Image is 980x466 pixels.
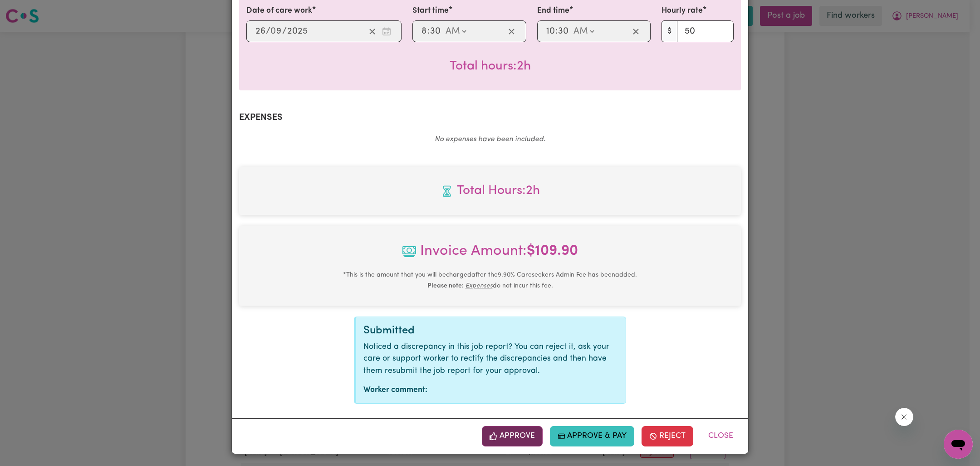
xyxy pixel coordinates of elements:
strong: Worker comment: [363,386,427,394]
input: ---- [287,25,308,38]
span: : [555,26,558,36]
b: Please note: [427,283,464,289]
input: -- [430,25,441,38]
em: No expenses have been included. [435,136,545,143]
iframe: Button to launch messaging window [944,430,973,459]
span: 0 [270,27,276,36]
button: Enter the date of care work [379,25,394,38]
span: Need any help? [5,6,55,14]
p: Noticed a discrepancy in this job report? You can reject it, ask your care or support worker to r... [363,341,618,377]
button: Clear date [365,25,379,38]
button: Approve & Pay [550,426,635,446]
label: End time [537,5,569,17]
label: Hourly rate [661,5,703,17]
u: Expenses [465,283,493,289]
b: $ 109.90 [527,244,578,258]
span: : [427,26,430,36]
span: / [266,26,270,36]
span: Total hours worked: 2 hours [246,181,734,200]
span: Submitted [363,325,415,336]
button: Reject [642,426,693,446]
input: -- [421,25,427,38]
span: $ [661,20,677,42]
input: -- [255,25,266,38]
input: -- [558,25,569,38]
input: -- [546,25,555,38]
span: Total hours worked: 2 hours [450,60,531,73]
button: Approve [482,426,543,446]
iframe: Close message [895,408,913,426]
label: Start time [412,5,449,17]
small: This is the amount that you will be charged after the 9.90 % Careseekers Admin Fee has been added... [343,272,637,289]
input: -- [271,25,282,38]
label: Date of care work [246,5,312,17]
h2: Expenses [239,112,741,123]
span: Invoice Amount: [246,240,734,269]
span: / [282,26,287,36]
button: Close [701,426,741,446]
